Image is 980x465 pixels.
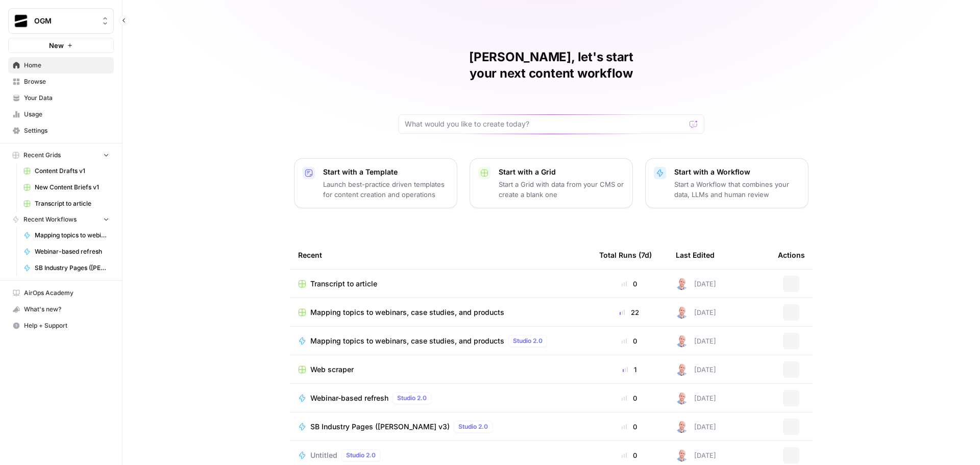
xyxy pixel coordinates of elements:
[599,336,659,346] div: 0
[323,167,449,177] p: Start with a Template
[298,364,583,375] a: Web scraper
[676,449,716,461] div: [DATE]
[8,123,114,139] a: Settings
[676,306,716,319] div: [DATE]
[35,166,109,176] span: Content Drafts v1
[24,110,109,119] span: Usage
[310,393,388,403] span: Webinar-based refresh
[405,119,685,129] input: What would you like to create today?
[298,241,583,269] div: Recent
[310,450,337,460] span: Untitled
[676,335,688,347] img: 4tx75zylyv1pt3lh6v9ok7bbf875
[19,260,114,276] a: SB Industry Pages ([PERSON_NAME] v3)
[12,12,30,30] img: OGM Logo
[599,393,659,403] div: 0
[19,227,114,243] a: Mapping topics to webinars, case studies, and products
[458,422,488,431] span: Studio 2.0
[676,363,688,376] img: 4tx75zylyv1pt3lh6v9ok7bbf875
[298,307,583,317] a: Mapping topics to webinars, case studies, and products
[676,392,688,404] img: 4tx75zylyv1pt3lh6v9ok7bbf875
[599,241,652,269] div: Total Runs (7d)
[599,364,659,375] div: 1
[35,183,109,192] span: New Content Briefs v1
[24,77,109,86] span: Browse
[676,449,688,461] img: 4tx75zylyv1pt3lh6v9ok7bbf875
[599,307,659,317] div: 22
[35,263,109,273] span: SB Industry Pages ([PERSON_NAME] v3)
[35,247,109,256] span: Webinar-based refresh
[19,163,114,179] a: Content Drafts v1
[8,212,114,227] button: Recent Workflows
[323,179,449,200] p: Launch best-practice driven templates for content creation and operations
[397,394,427,403] span: Studio 2.0
[24,288,109,298] span: AirOps Academy
[8,90,114,106] a: Your Data
[513,336,543,346] span: Studio 2.0
[674,179,800,200] p: Start a Workflow that combines your data, LLMs and human review
[8,57,114,74] a: Home
[19,195,114,212] a: Transcript to article
[35,231,109,240] span: Mapping topics to webinars, case studies, and products
[676,278,688,290] img: 4tx75zylyv1pt3lh6v9ok7bbf875
[19,179,114,195] a: New Content Briefs v1
[298,335,583,347] a: Mapping topics to webinars, case studies, and productsStudio 2.0
[310,336,504,346] span: Mapping topics to webinars, case studies, and products
[8,106,114,123] a: Usage
[8,38,114,53] button: New
[310,422,450,432] span: SB Industry Pages ([PERSON_NAME] v3)
[23,151,61,160] span: Recent Grids
[24,321,109,330] span: Help + Support
[298,449,583,461] a: UntitledStudio 2.0
[34,16,96,26] span: OGM
[8,301,114,317] button: What's new?
[298,421,583,433] a: SB Industry Pages ([PERSON_NAME] v3)Studio 2.0
[298,392,583,404] a: Webinar-based refreshStudio 2.0
[599,279,659,289] div: 0
[645,158,808,208] button: Start with a WorkflowStart a Workflow that combines your data, LLMs and human review
[499,179,624,200] p: Start a Grid with data from your CMS or create a blank one
[470,158,633,208] button: Start with a GridStart a Grid with data from your CMS or create a blank one
[23,215,77,224] span: Recent Workflows
[19,243,114,260] a: Webinar-based refresh
[676,392,716,404] div: [DATE]
[398,49,704,82] h1: [PERSON_NAME], let's start your next content workflow
[676,421,688,433] img: 4tx75zylyv1pt3lh6v9ok7bbf875
[676,421,716,433] div: [DATE]
[599,450,659,460] div: 0
[676,363,716,376] div: [DATE]
[499,167,624,177] p: Start with a Grid
[8,8,114,34] button: Workspace: OGM
[676,241,715,269] div: Last Edited
[346,451,376,460] span: Studio 2.0
[674,167,800,177] p: Start with a Workflow
[8,317,114,334] button: Help + Support
[8,148,114,163] button: Recent Grids
[49,40,64,51] span: New
[310,279,377,289] span: Transcript to article
[9,302,113,317] div: What's new?
[35,199,109,208] span: Transcript to article
[24,93,109,103] span: Your Data
[310,364,354,375] span: Web scraper
[310,307,504,317] span: Mapping topics to webinars, case studies, and products
[676,335,716,347] div: [DATE]
[294,158,457,208] button: Start with a TemplateLaunch best-practice driven templates for content creation and operations
[8,285,114,301] a: AirOps Academy
[8,74,114,90] a: Browse
[676,306,688,319] img: 4tx75zylyv1pt3lh6v9ok7bbf875
[778,241,805,269] div: Actions
[676,278,716,290] div: [DATE]
[599,422,659,432] div: 0
[24,61,109,70] span: Home
[24,126,109,135] span: Settings
[298,279,583,289] a: Transcript to article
